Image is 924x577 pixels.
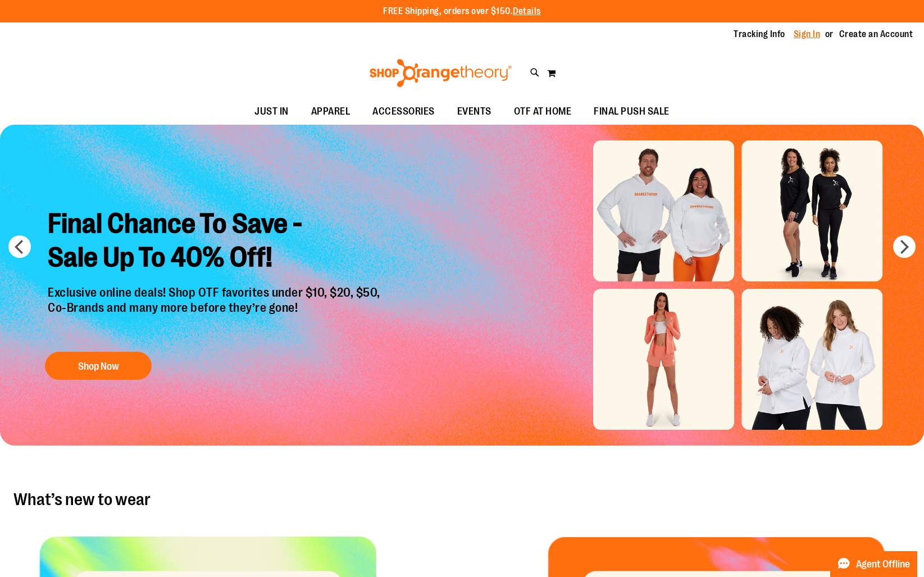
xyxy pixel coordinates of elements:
a: APPAREL [300,99,362,125]
span: Agent Offline [856,559,910,570]
a: Details [513,6,541,16]
span: APPAREL [311,99,351,124]
button: next [893,235,916,258]
button: prev [8,235,31,258]
a: FINAL PUSH SALE [582,99,681,125]
img: Shop Orangetheory [368,59,513,87]
span: EVENTS [457,99,491,124]
a: ACCESSORIES [361,99,446,125]
a: Tracking Info [734,28,785,40]
span: FINAL PUSH SALE [594,99,670,124]
h2: Final Chance To Save - Sale Up To 40% Off! [39,199,392,286]
span: JUST IN [254,99,289,124]
span: ACCESSORIES [372,99,435,124]
span: OTF AT HOME [514,99,572,124]
p: FREE Shipping, orders over $150. [383,5,541,18]
p: Exclusive online deals! Shop OTF favorites under $10, $20, $50, Co-Brands and many more before th... [39,286,392,341]
a: Final Chance To Save -Sale Up To 40% Off! Exclusive online deals! Shop OTF favorites under $10, $... [39,199,392,386]
h2: What’s new to wear [13,490,911,508]
a: JUST IN [243,99,300,125]
button: Agent Offline [830,551,917,577]
button: Shop Now [45,352,152,380]
a: OTF AT HOME [503,99,583,125]
a: Create an Account [839,28,913,40]
a: Sign In [794,28,821,40]
a: EVENTS [446,99,503,125]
